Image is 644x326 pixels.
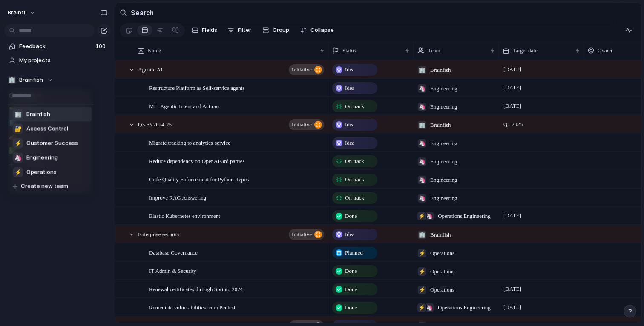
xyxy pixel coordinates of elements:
div: 🦄 [13,153,23,163]
div: ⚡ [13,167,23,177]
span: Brainfish [26,110,50,119]
span: Engineering [26,154,58,162]
span: Create new team [21,182,68,191]
div: 🔐 [13,124,23,134]
div: ⚡ [13,138,23,149]
span: Access Control [26,125,68,133]
span: Operations [26,168,57,177]
div: 🏢 [13,109,23,120]
span: Customer Success [26,139,78,148]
